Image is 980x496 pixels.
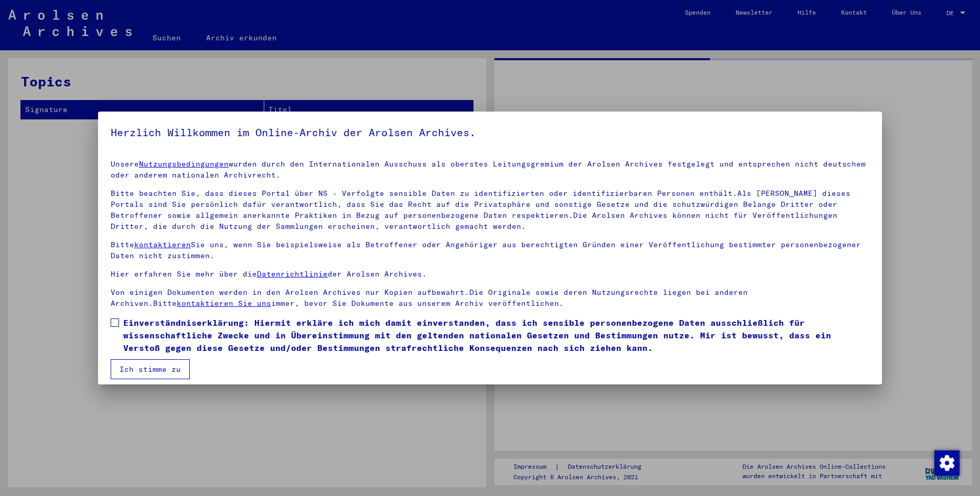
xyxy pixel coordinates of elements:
[111,124,869,141] h5: Herzlich Willkommen im Online-Archiv der Arolsen Archives.
[111,239,869,261] p: Bitte Sie uns, wenn Sie beispielsweise als Betroffener oder Angehöriger aus berechtigten Gründen ...
[111,159,869,181] p: Unsere wurden durch den Internationalen Ausschuss als oberstes Leitungsgremium der Arolsen Archiv...
[139,159,229,169] a: Nutzungsbedingungen
[111,359,190,379] button: Ich stimme zu
[111,188,869,232] p: Bitte beachten Sie, dass dieses Portal über NS - Verfolgte sensible Daten zu identifizierten oder...
[111,269,869,280] p: Hier erfahren Sie mehr über die der Arolsen Archives.
[934,450,960,476] img: Zustimmung ändern
[134,240,191,249] a: kontaktieren
[257,269,328,279] a: Datenrichtlinie
[177,299,271,308] a: kontaktieren Sie uns
[111,287,869,309] p: Von einigen Dokumenten werden in den Arolsen Archives nur Kopien aufbewahrt.Die Originale sowie d...
[123,316,869,354] span: Einverständniserklärung: Hiermit erkläre ich mich damit einverstanden, dass ich sensible personen...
